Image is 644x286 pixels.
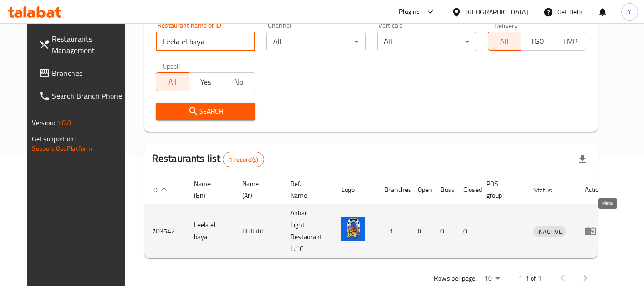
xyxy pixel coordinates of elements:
div: Total records count [223,152,264,167]
a: Restaurants Management [31,27,135,62]
div: Rows per page: [480,272,503,286]
th: Action [577,175,610,204]
th: Closed [456,175,479,204]
td: 0 [433,204,456,258]
span: No [226,75,251,89]
td: 1 [377,204,410,258]
span: ID [152,184,170,196]
td: ليلا البايا [235,204,283,258]
button: TGO [521,32,554,51]
span: TMP [557,34,583,48]
span: Y [628,7,632,17]
table: enhanced table [144,175,610,258]
span: All [492,34,517,48]
th: Logo [334,175,377,204]
span: TGO [525,34,550,48]
span: Name (Ar) [242,178,271,201]
button: All [488,32,521,51]
div: Plugins [399,6,420,18]
span: Branches [52,67,127,79]
span: 1 record(s) [223,155,264,164]
p: Rows per page: [434,273,477,285]
div: INACTIVE [533,226,566,237]
a: Search Branch Phone [31,85,135,107]
div: All [266,32,366,51]
td: Leela el baya [186,204,235,258]
span: All [160,75,185,89]
button: Search [156,103,255,120]
span: Version: [32,117,55,129]
button: TMP [553,32,586,51]
th: Branches [377,175,410,204]
td: 0 [456,204,479,258]
span: Get support on: [32,133,76,145]
td: Anbar Light Restaurant L.L.C [283,204,334,258]
span: 1.0.0 [57,117,72,129]
h2: Restaurants list [152,151,264,167]
a: Branches [31,62,135,85]
img: Leela el baya [341,217,365,241]
span: Restaurants Management [52,33,127,56]
th: Busy [433,175,456,204]
span: Ref. Name [290,178,322,201]
a: Support.OpsPlatform [32,142,92,155]
label: Upsell [163,63,180,69]
span: Yes [193,75,218,89]
div: [GEOGRAPHIC_DATA] [465,7,528,17]
span: Search Branch Phone [52,90,127,102]
button: No [222,72,255,91]
label: Delivery [494,22,518,29]
span: Status [533,184,564,196]
div: All [377,32,476,51]
td: 703542 [144,204,186,258]
th: Open [410,175,433,204]
button: All [156,72,189,91]
input: Search for restaurant name or ID.. [156,32,255,51]
td: 0 [410,204,433,258]
span: Name (En) [194,178,223,201]
span: POS group [486,178,514,201]
p: 1-1 of 1 [519,273,542,285]
div: Export file [571,148,594,171]
span: Search [164,106,247,117]
span: INACTIVE [533,226,566,237]
button: Yes [189,72,222,91]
